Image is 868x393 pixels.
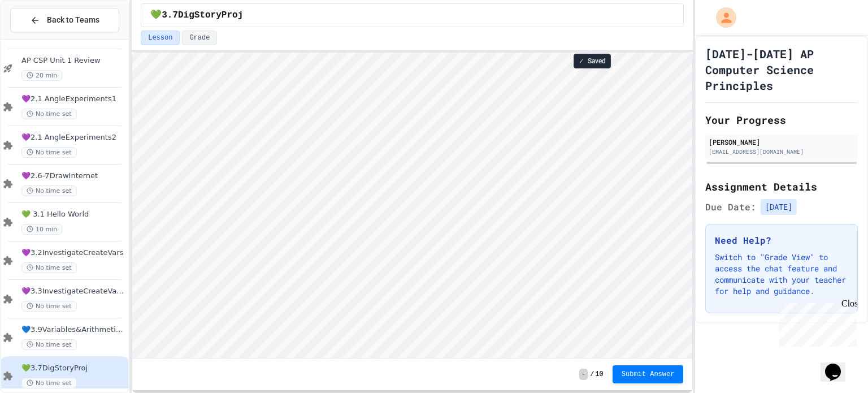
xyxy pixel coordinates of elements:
[709,137,854,147] div: [PERSON_NAME]
[705,179,858,195] h2: Assignment Details
[132,53,692,358] iframe: Snap! Programming Environment
[182,31,217,45] button: Grade
[590,370,594,379] span: /
[21,301,77,312] span: No time set
[704,5,739,31] div: My Account
[821,348,857,382] iframe: chat widget
[21,262,77,273] span: No time set
[21,56,126,66] span: AP CSP Unit 1 Review
[21,185,77,196] span: No time set
[21,224,62,235] span: 10 min
[141,31,180,45] button: Lesson
[21,287,126,296] span: 💜3.3InvestigateCreateVars(A:GraphOrg)
[21,94,126,104] span: 💜2.1 AngleExperiments1
[21,364,126,373] span: 💚3.7DigStoryProj
[715,252,848,297] p: Switch to "Grade View" to access the chat feature and communicate with your teacher for help and ...
[613,365,684,383] button: Submit Answer
[21,133,126,142] span: 💜2.1 AngleExperiments2
[21,171,126,181] span: 💜2.6-7DrawInternet
[10,8,119,32] button: Back to Teams
[21,70,62,81] span: 20 min
[47,14,99,26] span: Back to Teams
[595,370,603,379] span: 10
[761,199,797,215] span: [DATE]
[705,46,858,93] h1: [DATE]-[DATE] AP Computer Science Principles
[579,369,588,380] span: -
[715,234,848,247] h3: Need Help?
[588,57,606,66] span: Saved
[21,210,126,219] span: 💚 3.1 Hello World
[21,109,77,119] span: No time set
[5,5,78,72] div: Chat with us now!Close
[21,147,77,158] span: No time set
[709,148,854,156] div: [EMAIL_ADDRESS][DOMAIN_NAME]
[705,112,858,128] h2: Your Progress
[21,248,126,258] span: 💜3.2InvestigateCreateVars
[774,299,857,347] iframe: chat widget
[150,8,243,22] span: 💚3.7DigStoryProj
[705,200,756,214] span: Due Date:
[579,57,584,66] span: ✓
[622,370,675,379] span: Submit Answer
[21,339,77,350] span: No time set
[21,325,126,335] span: 💙3.9Variables&ArithmeticOp
[21,378,77,388] span: No time set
